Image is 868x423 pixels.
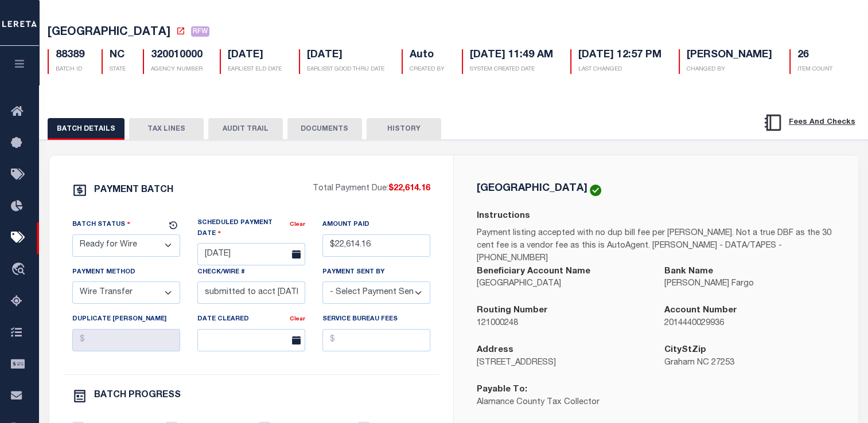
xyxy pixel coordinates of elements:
h5: [DATE] [228,49,282,62]
p: Graham NC 27253 [664,357,835,370]
input: $ [322,234,430,257]
label: Beneficiary Account Name [477,265,590,279]
button: Fees And Checks [758,111,860,135]
h5: [DATE] 12:57 PM [578,49,661,62]
button: TAX LINES [129,118,204,140]
input: $ [72,329,180,351]
p: CHANGED BY [687,65,772,74]
i: travel_explore [11,263,29,277]
label: Payment Method [72,268,135,277]
p: Alamance County Tax Collector [477,397,648,409]
label: Service Bureau Fees [322,315,398,324]
label: Payable To: [477,383,527,397]
label: Bank Name [664,265,713,279]
label: Date Cleared [197,315,249,324]
label: Payment Sent By [322,268,384,277]
p: EARLIEST ELD DATE [228,65,282,74]
p: STATE [110,65,126,74]
h5: 26 [797,49,832,62]
p: [STREET_ADDRESS] [477,357,648,370]
label: CityStZip [664,344,706,357]
p: 2014440029936 [664,318,835,330]
p: CREATED BY [410,65,445,74]
input: $ [322,329,430,351]
label: Address [477,344,513,357]
p: LAST CHANGED [578,65,661,74]
button: HISTORY [367,118,441,140]
p: 121000248 [477,318,648,330]
p: [GEOGRAPHIC_DATA] [477,278,648,291]
a: Clear [290,222,305,228]
h5: 320010000 [151,49,203,62]
label: Scheduled Payment Date [197,218,290,238]
h5: [PERSON_NAME] [687,49,772,62]
h5: NC [110,49,126,62]
label: Check/Wire # [197,268,245,277]
a: Clear [290,316,305,322]
p: Total Payment Due: [313,183,430,195]
span: RFW [191,26,209,37]
label: Amount Paid [322,220,369,230]
button: BATCH DETAILS [48,118,124,140]
p: EARLIEST GOOD THRU DATE [307,65,384,74]
button: DOCUMENTS [287,118,362,140]
p: ITEM COUNT [797,65,832,74]
p: SYSTEM CREATED DATE [470,65,553,74]
h5: Auto [410,49,445,62]
p: BATCH ID [56,65,84,74]
button: AUDIT TRAIL [208,118,283,140]
h6: BATCH PROGRESS [94,391,181,400]
p: AGENCY NUMBER [151,65,203,74]
h5: [GEOGRAPHIC_DATA] [477,183,587,194]
p: [PERSON_NAME] Fargo [664,278,835,291]
h5: [DATE] 11:49 AM [470,49,553,62]
h6: PAYMENT BATCH [94,186,173,195]
label: Batch Status [72,219,131,230]
label: Duplicate [PERSON_NAME] [72,315,166,324]
a: RFW [191,28,209,39]
h5: [DATE] [307,49,384,62]
img: check-icon-green.svg [590,185,601,196]
label: Account Number [664,304,737,318]
label: Routing Number [477,304,548,318]
label: Instructions [477,210,530,223]
p: Payment listing accepted with no dup bill fee per [PERSON_NAME]. Not a true DBF as the 30 cent fe... [477,228,835,265]
span: [GEOGRAPHIC_DATA] [48,27,170,38]
span: $22,614.16 [388,185,430,193]
h5: 88389 [56,49,84,62]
